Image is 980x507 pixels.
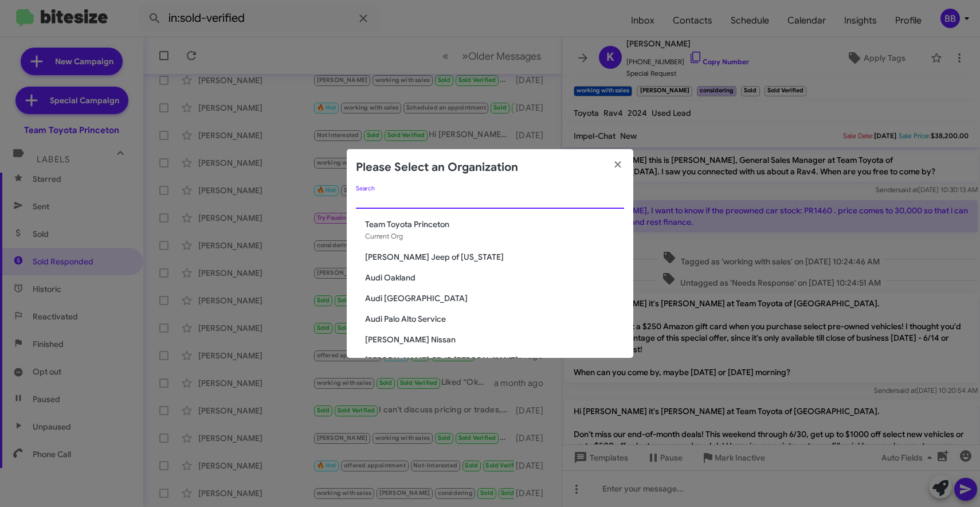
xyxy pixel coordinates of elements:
[365,272,624,283] span: Audi Oakland
[356,158,518,177] h2: Please Select an Organization
[365,251,624,263] span: [PERSON_NAME] Jeep of [US_STATE]
[365,219,624,230] span: Team Toyota Princeton
[365,232,403,240] span: Current Org
[365,313,624,325] span: Audi Palo Alto Service
[365,334,624,345] span: [PERSON_NAME] Nissan
[365,292,624,304] span: Audi [GEOGRAPHIC_DATA]
[365,354,624,366] span: [PERSON_NAME] CDJR [PERSON_NAME]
